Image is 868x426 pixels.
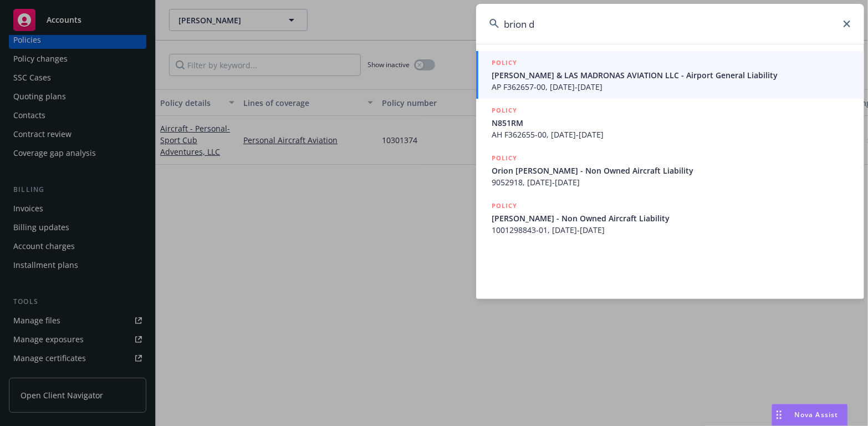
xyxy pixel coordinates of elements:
span: 1001298843-01, [DATE]-[DATE] [492,224,851,236]
div: Drag to move [772,404,786,425]
span: [PERSON_NAME] & LAS MADRONAS AVIATION LLC - Airport General Liability [492,69,851,81]
span: Orion [PERSON_NAME] - Non Owned Aircraft Liability [492,165,851,176]
span: [PERSON_NAME] - Non Owned Aircraft Liability [492,212,851,224]
a: POLICY[PERSON_NAME] & LAS MADRONAS AVIATION LLC - Airport General LiabilityAP F362657-00, [DATE]-... [476,51,864,99]
h5: POLICY [492,153,517,164]
span: Nova Assist [795,410,839,419]
h5: POLICY [492,200,517,211]
a: POLICY[PERSON_NAME] - Non Owned Aircraft Liability1001298843-01, [DATE]-[DATE] [476,194,864,242]
input: Search... [476,4,864,44]
span: N851RM [492,117,851,129]
h5: POLICY [492,57,517,68]
h5: POLICY [492,105,517,116]
a: POLICYOrion [PERSON_NAME] - Non Owned Aircraft Liability9052918, [DATE]-[DATE] [476,146,864,194]
button: Nova Assist [772,404,848,426]
a: POLICYN851RMAH F362655-00, [DATE]-[DATE] [476,99,864,146]
span: 9052918, [DATE]-[DATE] [492,176,851,188]
span: AH F362655-00, [DATE]-[DATE] [492,129,851,140]
span: AP F362657-00, [DATE]-[DATE] [492,81,851,93]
